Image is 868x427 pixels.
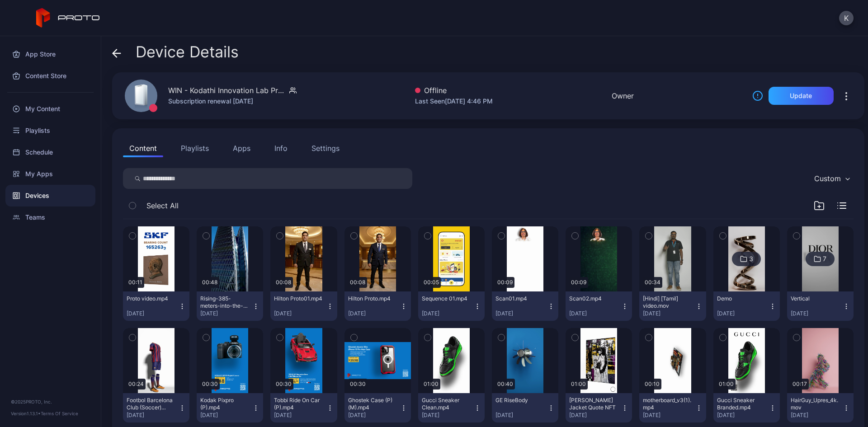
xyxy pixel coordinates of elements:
[787,291,854,321] button: Vertical[DATE]
[749,255,753,263] div: 3
[5,43,95,65] a: App Store
[348,310,400,317] div: [DATE]
[495,310,547,317] div: [DATE]
[41,411,78,416] a: Terms Of Service
[495,412,547,419] div: [DATE]
[643,295,693,310] div: [Hindi] [Tamil] video.mov
[639,291,706,321] button: [Hindi] [Tamil] video.mov[DATE]
[810,168,854,189] button: Custom
[274,295,324,302] div: Hilton Proto01.mp4
[197,393,263,422] button: Kodak Pixpro (P).mp4[DATE]
[790,92,812,99] div: Update
[566,291,632,321] button: Scan02.mp4[DATE]
[415,85,493,96] div: Offline
[418,393,485,422] button: Gucci Sneaker Clean.mp4[DATE]
[643,397,693,411] div: motherboard_v3(1).mp4
[200,295,250,310] div: Rising-385-meters-into-the-Riyad (1).mp4
[136,43,239,61] span: Device Details
[787,393,854,422] button: HairGuy_Upres_4k.mov[DATE]
[5,65,95,87] a: Content Store
[270,291,337,321] button: Hilton Proto01.mp4[DATE]
[717,310,769,317] div: [DATE]
[11,411,41,416] span: Version 1.13.1 •
[197,291,263,321] button: Rising-385-meters-into-the-Riyad (1).mp4[DATE]
[5,141,95,163] a: Schedule
[274,143,288,154] div: Info
[713,393,780,422] button: Gucci Sneaker Branded.mp4[DATE]
[418,291,485,321] button: Sequence 01.mp4[DATE]
[270,393,337,422] button: Tobbi Ride On Car (P).mp4[DATE]
[717,397,767,411] div: Gucci Sneaker Branded.mp4
[422,310,474,317] div: [DATE]
[200,310,252,317] div: [DATE]
[643,412,695,419] div: [DATE]
[566,393,632,422] button: [PERSON_NAME] Jacket Quote NFT[DATE]
[348,295,398,302] div: Hilton Proto.mp4
[492,291,558,321] button: Scan01.mp4[DATE]
[127,397,176,411] div: Footbol Barcelona Club (Soccer) Jersey (4K)
[311,143,340,154] div: Settings
[422,295,472,302] div: Sequence 01.mp4
[612,90,634,101] div: Owner
[717,295,767,302] div: Demo
[639,393,706,422] button: motherboard_v3(1).mp4[DATE]
[422,412,474,419] div: [DATE]
[569,397,619,411] div: Kobe Bryant Jacket Quote NFT
[200,397,250,411] div: Kodak Pixpro (P).mp4
[127,310,179,317] div: [DATE]
[769,87,834,105] button: Update
[791,412,843,419] div: [DATE]
[791,310,843,317] div: [DATE]
[422,397,472,411] div: Gucci Sneaker Clean.mp4
[823,255,826,263] div: 7
[569,412,621,419] div: [DATE]
[791,397,840,411] div: HairGuy_Upres_4k.mov
[168,96,297,107] div: Subscription renewal [DATE]
[146,200,179,211] span: Select All
[168,85,286,96] div: WIN - Kodathi Innovation Lab Proto
[200,412,252,419] div: [DATE]
[492,393,558,422] button: GE RiseBody[DATE]
[348,397,398,411] div: Ghostek Case (P)(M).mp4
[791,295,840,302] div: Vertical
[127,412,179,419] div: [DATE]
[643,310,695,317] div: [DATE]
[175,139,215,157] button: Playlists
[344,291,411,321] button: Hilton Proto.mp4[DATE]
[348,412,400,419] div: [DATE]
[5,98,95,120] a: My Content
[569,310,621,317] div: [DATE]
[123,291,189,321] button: Proto video.mp4[DATE]
[5,185,95,206] a: Devices
[274,397,324,411] div: Tobbi Ride On Car (P).mp4
[495,397,545,404] div: GE RiseBody
[274,310,326,317] div: [DATE]
[495,295,545,302] div: Scan01.mp4
[713,291,780,321] button: Demo[DATE]
[305,139,346,157] button: Settings
[839,11,854,25] button: K
[569,295,619,302] div: Scan02.mp4
[415,96,493,107] div: Last Seen [DATE] 4:46 PM
[717,412,769,419] div: [DATE]
[123,393,189,422] button: Footbol Barcelona Club (Soccer) [GEOGRAPHIC_DATA] (4K)[DATE]
[274,412,326,419] div: [DATE]
[268,139,294,157] button: Info
[123,139,163,157] button: Content
[344,393,411,422] button: Ghostek Case (P)(M).mp4[DATE]
[5,163,95,185] a: My Apps
[11,398,90,405] div: © 2025 PROTO, Inc.
[5,206,95,228] a: Teams
[5,120,95,141] a: Playlists
[814,174,841,183] div: Custom
[226,139,257,157] button: Apps
[127,295,176,302] div: Proto video.mp4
